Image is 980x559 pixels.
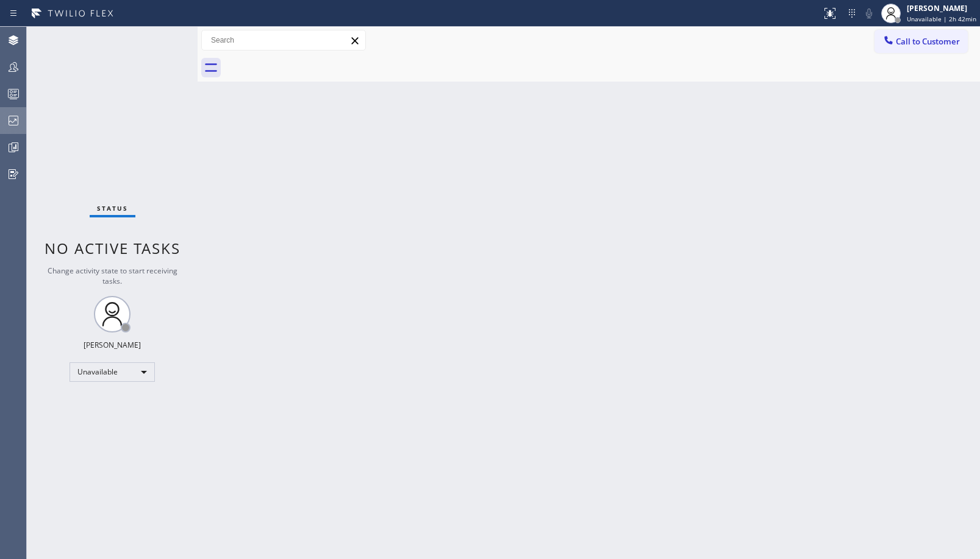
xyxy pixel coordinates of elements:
[907,3,976,13] div: [PERSON_NAME]
[97,204,128,213] span: Status
[202,30,365,50] input: Search
[45,238,181,258] span: No active tasks
[70,362,155,382] div: Unavailable
[48,265,177,286] span: Change activity state to start receiving tasks.
[907,15,976,23] span: Unavailable | 2h 42min
[896,36,960,47] span: Call to Customer
[84,340,141,350] div: [PERSON_NAME]
[860,5,878,22] button: Mute
[874,30,968,53] button: Call to Customer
